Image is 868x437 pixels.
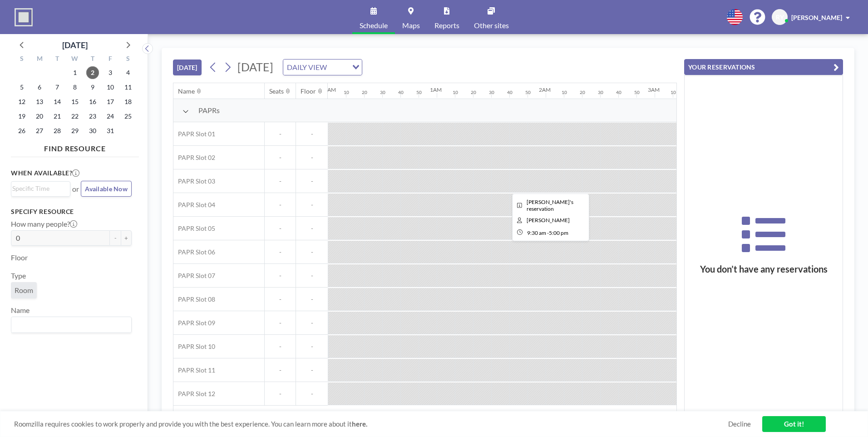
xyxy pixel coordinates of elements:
[330,61,347,73] input: Search for option
[527,229,546,236] span: 9:30 AM
[33,95,46,108] span: Monday, October 13, 2025
[173,366,215,374] span: PAPR Slot 11
[471,89,476,95] div: 20
[11,271,26,280] label: Type
[51,95,64,108] span: Tuesday, October 14, 2025
[12,319,126,331] input: Search for option
[81,181,132,197] button: Available Now
[173,224,215,233] span: PAPR Slot 05
[69,81,81,94] span: Wednesday, October 8, 2025
[86,124,99,137] span: Thursday, October 30, 2025
[104,81,117,94] span: Friday, October 10, 2025
[66,54,84,65] div: W
[296,248,328,256] span: -
[86,95,99,108] span: Thursday, October 16, 2025
[283,60,362,75] div: Search for option
[671,89,676,95] div: 10
[173,272,215,280] span: PAPR Slot 07
[296,390,328,398] span: -
[430,86,442,93] div: 1AM
[296,177,328,185] span: -
[121,230,132,246] button: +
[173,343,215,351] span: PAPR Slot 10
[360,22,388,29] span: Schedule
[237,60,273,74] span: [DATE]
[104,124,117,137] span: Friday, October 31, 2025
[15,81,28,94] span: Sunday, October 5, 2025
[265,272,296,280] span: -
[269,87,284,95] div: Seats
[33,110,46,123] span: Monday, October 20, 2025
[122,95,134,108] span: Saturday, October 18, 2025
[11,208,132,216] h3: Specify resource
[296,201,328,209] span: -
[634,89,640,95] div: 50
[265,224,296,233] span: -
[86,81,99,94] span: Thursday, October 9, 2025
[344,89,349,95] div: 10
[173,390,215,398] span: PAPR Slot 12
[119,54,137,65] div: S
[265,366,296,374] span: -
[362,89,367,95] div: 20
[296,319,328,327] span: -
[648,86,660,93] div: 3AM
[11,253,28,262] label: Floor
[173,130,215,138] span: PAPR Slot 01
[525,89,531,95] div: 50
[507,89,513,95] div: 40
[104,66,117,79] span: Friday, October 3, 2025
[86,110,99,123] span: Thursday, October 23, 2025
[562,89,567,95] div: 10
[791,14,842,21] span: [PERSON_NAME]
[173,319,215,327] span: PAPR Slot 09
[33,81,46,94] span: Monday, October 6, 2025
[434,22,459,29] span: Reports
[173,248,215,256] span: PAPR Slot 06
[69,124,81,137] span: Wednesday, October 29, 2025
[62,39,88,51] div: [DATE]
[104,110,117,123] span: Friday, October 24, 2025
[33,124,46,137] span: Monday, October 27, 2025
[15,286,33,294] span: Room
[173,177,215,185] span: PAPR Slot 03
[265,130,296,138] span: -
[453,89,458,95] div: 10
[296,224,328,233] span: -
[11,317,131,333] div: Search for option
[728,420,751,428] a: Decline
[380,89,385,95] div: 30
[173,295,215,303] span: PAPR Slot 08
[178,87,195,95] div: Name
[296,366,328,374] span: -
[15,124,28,137] span: Sunday, October 26, 2025
[549,229,568,236] span: 5:00 PM
[474,22,509,29] span: Other sites
[11,182,70,195] div: Search for option
[265,390,296,398] span: -
[72,184,79,194] span: or
[547,229,549,236] span: -
[265,295,296,303] span: -
[539,86,551,93] div: 2AM
[684,59,843,75] button: YOUR RESERVATIONS
[527,199,573,212] span: Minjae's reservation
[15,8,33,26] img: organization-logo
[296,272,328,280] span: -
[616,89,621,95] div: 40
[685,263,843,275] h3: You don’t have any reservations
[301,87,316,95] div: Floor
[13,54,31,65] div: S
[104,95,117,108] span: Friday, October 17, 2025
[69,110,81,123] span: Wednesday, October 22, 2025
[265,201,296,209] span: -
[49,54,66,65] div: T
[14,420,728,428] span: Roomzilla requires cookies to work properly and provide you with the best experience. You can lea...
[15,95,28,108] span: Sunday, October 12, 2025
[12,184,65,194] input: Search for option
[122,66,134,79] span: Saturday, October 4, 2025
[265,343,296,351] span: -
[598,89,603,95] div: 30
[11,219,77,228] label: How many people?
[173,201,215,209] span: PAPR Slot 04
